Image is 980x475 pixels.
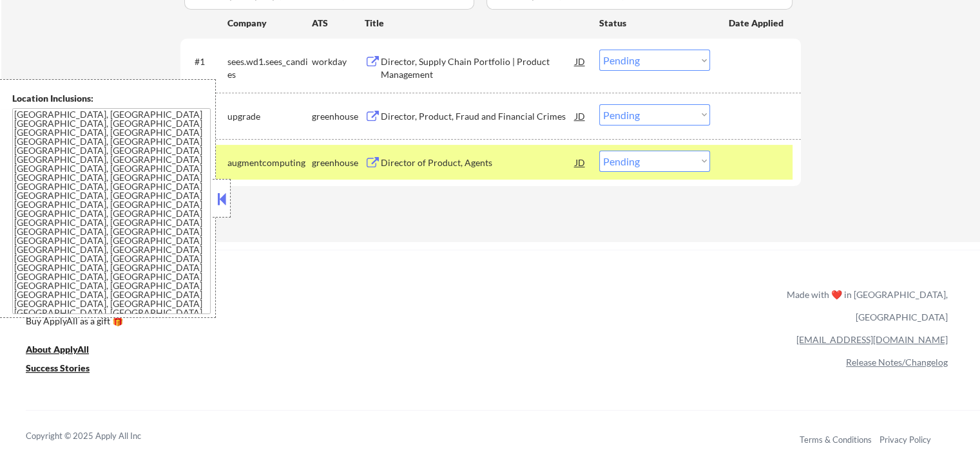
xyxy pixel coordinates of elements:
[796,334,948,345] a: [EMAIL_ADDRESS][DOMAIN_NAME]
[574,151,587,174] div: JD
[365,17,587,30] div: Title
[312,55,365,68] div: workday
[729,17,785,30] div: Date Applied
[26,315,155,331] a: Buy ApplyAll as a gift 🎁
[800,434,872,445] a: Terms & Conditions
[195,55,217,68] div: #1
[782,283,948,328] div: Made with ❤️ in [GEOGRAPHIC_DATA], [GEOGRAPHIC_DATA]
[574,104,587,127] div: JD
[26,317,155,326] div: Buy ApplyAll as a gift 🎁
[26,344,89,355] u: About ApplyAll
[12,92,211,105] div: Location Inclusions:
[26,343,107,359] a: About ApplyAll
[312,110,365,123] div: greenhouse
[312,17,365,30] div: ATS
[227,55,312,80] div: sees.wd1.sees_candies
[26,430,174,443] div: Copyright © 2025 Apply All Inc
[227,17,312,30] div: Company
[227,156,312,169] div: augmentcomputing
[879,434,931,445] a: Privacy Policy
[381,55,575,80] div: Director, Supply Chain Portfolio | Product Management
[227,110,312,123] div: upgrade
[26,301,517,315] a: Refer & earn free applications 👯‍♀️
[26,362,107,378] a: Success Stories
[381,110,575,123] div: Director, Product, Fraud and Financial Crimes
[574,50,587,73] div: JD
[381,156,575,169] div: Director of Product, Agents
[26,362,90,373] u: Success Stories
[846,357,948,368] a: Release Notes/Changelog
[312,156,365,169] div: greenhouse
[599,11,710,34] div: Status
